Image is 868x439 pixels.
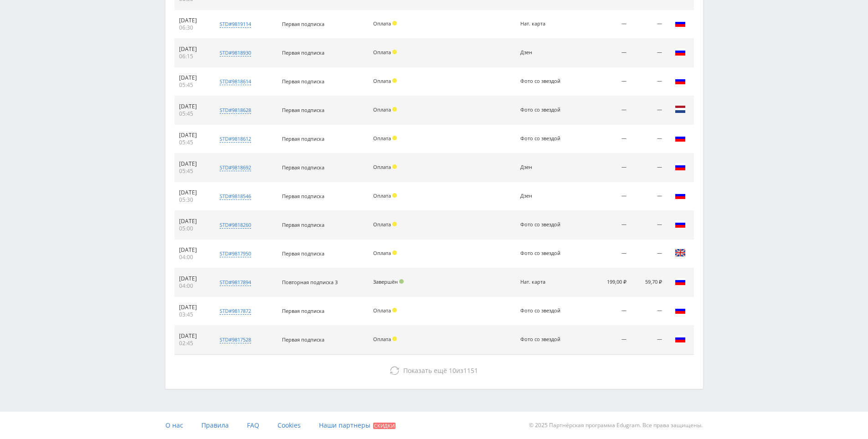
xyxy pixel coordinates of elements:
div: 02:45 [179,340,207,347]
span: Холд [392,164,397,169]
div: [DATE] [179,74,207,82]
span: Холд [392,107,397,112]
span: Первая подписка [282,336,324,343]
span: Холд [392,222,397,226]
div: [DATE] [179,17,207,24]
td: — [583,326,631,354]
div: 06:15 [179,53,207,60]
td: 59,70 ₽ [631,268,667,297]
div: 05:45 [179,139,207,146]
img: rus.png [675,333,686,344]
td: — [631,182,667,211]
div: 05:00 [179,225,207,232]
span: Холд [392,78,397,83]
div: [DATE] [179,132,207,139]
span: FAQ [247,421,259,429]
td: — [583,240,631,268]
img: rus.png [675,161,686,172]
span: Первая подписка [282,49,324,56]
td: — [583,39,631,67]
div: std#9818628 [220,107,251,114]
div: Нат. карта [520,21,561,27]
span: Завершён [373,278,398,285]
span: Оплата [373,77,391,84]
div: std#9818260 [220,221,251,229]
div: 05:45 [179,82,207,89]
img: rus.png [675,133,686,143]
div: © 2025 Партнёрская программа Edugram. Все права защищены. [438,412,703,439]
td: — [631,240,667,268]
div: [DATE] [179,275,207,282]
button: Показать ещё 10из1151 [175,362,694,380]
span: Оплата [373,163,391,170]
a: FAQ [247,412,259,439]
img: gbr.png [675,247,686,258]
span: Оплата [373,20,391,27]
div: [DATE] [179,103,207,110]
span: Cookies [277,421,301,429]
td: — [631,67,667,96]
span: 10 [449,366,456,375]
div: Фото со звездой [520,222,561,228]
div: [DATE] [179,218,207,225]
span: Холд [392,136,397,140]
td: — [631,211,667,240]
span: Первая подписка [282,20,324,27]
span: Холд [392,193,397,198]
div: 04:00 [179,254,207,261]
span: Первая подписка [282,307,324,314]
div: std#9819114 [220,20,251,28]
div: Фото со звездой [520,308,561,314]
div: std#9818612 [220,135,251,143]
span: Холд [392,337,397,341]
span: Оплата [373,135,391,142]
div: 06:30 [179,24,207,31]
td: — [583,182,631,211]
div: std#9818614 [220,78,251,85]
span: Первая подписка [282,250,324,257]
div: Фото со звездой [520,136,561,142]
td: — [583,211,631,240]
span: Первая подписка [282,193,324,199]
td: — [631,39,667,67]
td: — [583,10,631,39]
span: Оплата [373,250,391,256]
span: Подтвержден [399,279,404,284]
span: Первая подписка [282,164,324,171]
span: Оплата [373,307,391,314]
span: Повторная подписка 3 [282,279,338,286]
span: Первая подписка [282,221,324,228]
div: std#9818692 [220,164,251,171]
span: Холд [392,308,397,312]
span: Оплата [373,336,391,342]
td: — [583,67,631,96]
span: Показать ещё [403,366,447,375]
img: nld.png [675,104,686,115]
div: std#9817950 [220,250,251,257]
div: Дзен [520,50,561,56]
a: Наши партнеры Скидки [319,412,395,439]
td: — [631,125,667,153]
span: О нас [165,421,183,429]
span: Правила [201,421,229,429]
img: rus.png [675,219,686,230]
span: Оплата [373,106,391,113]
div: 05:45 [179,168,207,175]
span: Оплата [373,221,391,228]
div: [DATE] [179,304,207,311]
div: [DATE] [179,46,207,53]
td: — [631,10,667,39]
img: rus.png [675,46,686,57]
div: std#9817528 [220,336,251,343]
div: [DATE] [179,189,207,196]
img: rus.png [675,18,686,29]
td: — [631,326,667,354]
td: 199,00 ₽ [583,268,631,297]
img: rus.png [675,276,686,287]
div: Фото со звездой [520,78,561,84]
td: — [583,153,631,182]
div: Фото со звездой [520,337,561,342]
div: std#9817872 [220,307,251,315]
img: rus.png [675,75,686,86]
span: Первая подписка [282,107,324,113]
